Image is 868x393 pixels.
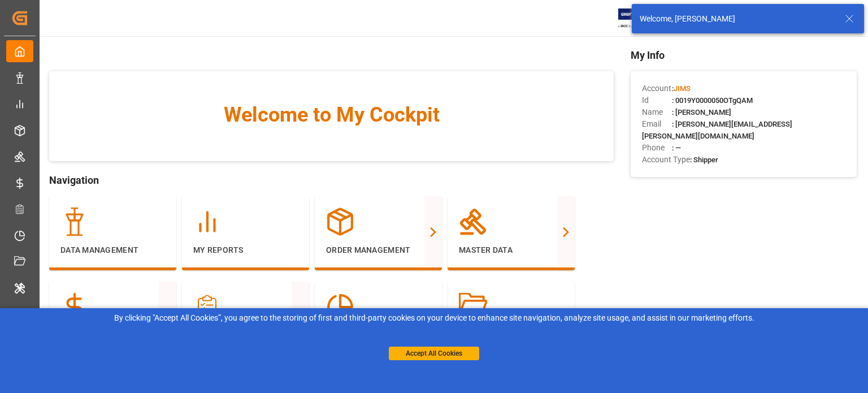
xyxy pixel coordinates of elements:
span: : [PERSON_NAME] [672,108,731,116]
span: Welcome to My Cockpit [72,100,591,130]
p: Master Data [459,244,563,256]
div: Welcome, [PERSON_NAME] [640,13,834,25]
span: Email [642,118,672,130]
p: Data Management [60,244,165,256]
span: : Shipper [690,156,718,164]
button: Accept All Cookies [389,347,479,360]
span: : — [672,144,681,152]
span: Account Type [642,154,690,166]
img: Exertis%20JAM%20-%20Email%20Logo.jpg_1722504956.jpg [618,8,657,28]
span: : [672,84,691,93]
span: Phone [642,142,672,154]
span: My Info [631,47,857,63]
span: Name [642,106,672,118]
span: Navigation [49,172,614,188]
p: Order Management [326,244,431,256]
span: Id [642,94,672,106]
div: By clicking "Accept All Cookies”, you agree to the storing of first and third-party cookies on yo... [8,312,860,324]
span: : [PERSON_NAME][EMAIL_ADDRESS][PERSON_NAME][DOMAIN_NAME] [642,120,792,140]
span: JIMS [674,84,691,93]
p: My Reports [193,244,298,256]
span: : 0019Y0000050OTgQAM [672,96,753,105]
span: Account [642,83,672,94]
